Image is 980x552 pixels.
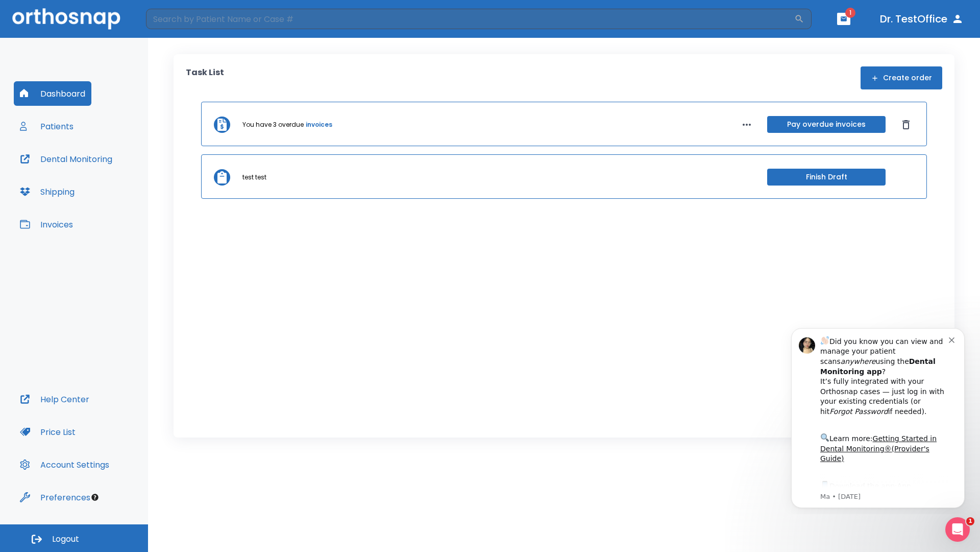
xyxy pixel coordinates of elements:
[767,116,886,133] button: Pay overdue invoices
[776,319,980,514] iframe: Intercom notifications message
[306,120,332,129] a: invoices
[44,160,173,213] div: Download the app: | ​ Let us know if you need help getting started!
[14,179,81,204] button: Shipping
[44,173,173,182] p: Message from Ma, sent 8w ago
[845,8,855,18] span: 1
[14,387,95,411] button: Help Center
[242,120,304,129] p: You have 3 overdue
[14,114,80,139] button: Patients
[14,81,91,106] button: Dashboard
[186,66,224,89] p: Task List
[14,212,79,237] button: Invoices
[44,163,135,181] a: App Store
[90,493,100,502] div: Tooltip anchor
[242,173,266,182] p: test test
[767,169,886,186] button: Finish Draft
[945,517,970,542] iframe: Intercom live chat
[12,8,120,29] img: Orthosnap
[173,16,181,24] button: Dismiss notification
[14,485,96,510] button: Preferences
[52,534,79,545] span: Logout
[876,10,968,28] button: Dr. TestOffice
[898,117,914,133] button: Dismiss
[14,147,118,171] button: Dental Monitoring
[14,420,82,444] button: Price List
[966,517,974,525] span: 1
[146,9,794,29] input: Search by Patient Name or Case #
[861,66,942,89] button: Create order
[14,452,115,477] button: Account Settings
